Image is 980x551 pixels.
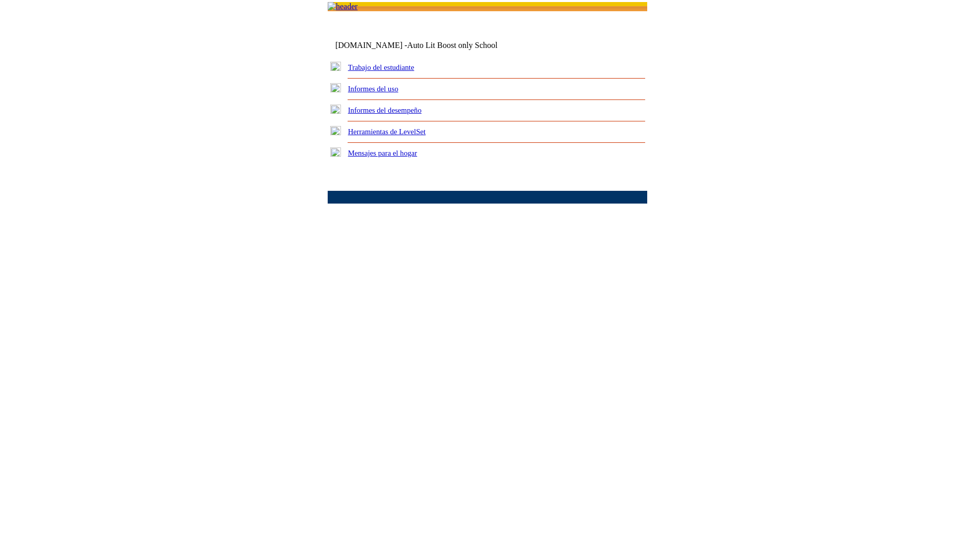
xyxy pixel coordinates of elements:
[330,62,341,71] img: plus.gif
[407,41,498,49] nobr: Auto Lit Boost only School
[330,83,341,92] img: plus.gif
[335,41,523,50] td: [DOMAIN_NAME] -
[348,85,399,93] a: Informes del uso
[330,126,341,135] img: plus.gif
[330,147,341,157] img: plus.gif
[328,2,358,11] img: header
[348,106,422,114] a: Informes del desempeño
[348,128,426,136] a: Herramientas de LevelSet
[348,63,414,71] a: Trabajo del estudiante
[330,105,341,114] img: plus.gif
[348,149,418,157] a: Mensajes para el hogar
